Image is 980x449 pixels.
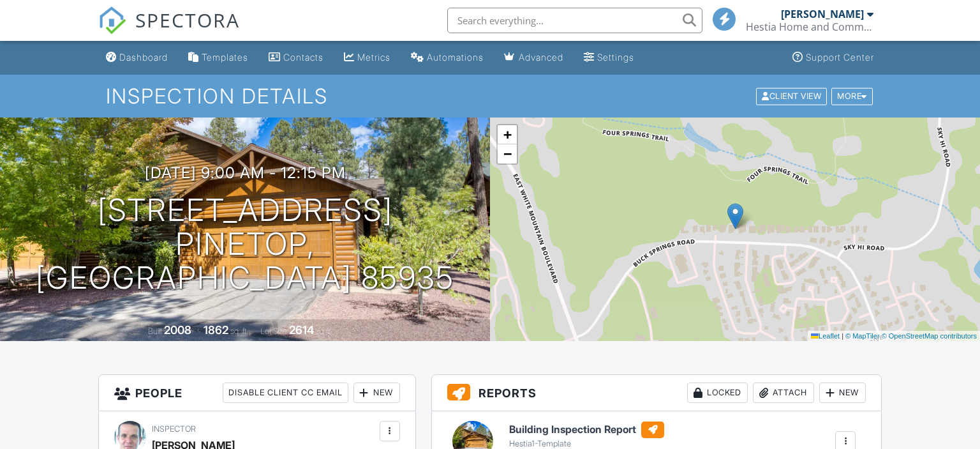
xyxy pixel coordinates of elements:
div: New [353,383,400,403]
div: 2614 [289,323,314,337]
div: Locked [687,383,748,403]
img: The Best Home Inspection Software - Spectora [98,6,126,34]
a: Client View [755,91,830,100]
span: Inspector [152,424,196,434]
a: Leaflet [811,332,840,340]
h6: Building Inspection Report [509,422,664,438]
span: sq. ft. [230,326,248,336]
div: Hestia1-Template [509,439,664,449]
h1: [STREET_ADDRESS] Pinetop, [GEOGRAPHIC_DATA] 85935 [20,194,470,294]
a: Templates [183,46,253,70]
div: More [831,88,873,105]
a: Dashboard [101,46,173,70]
h3: [DATE] 9:00 am - 12:15 pm [145,164,346,181]
div: New [819,383,866,403]
div: Attach [753,383,814,403]
a: Automations (Basic) [406,46,489,70]
span: | [842,332,843,340]
span: SPECTORA [135,6,240,33]
div: Metrics [357,52,390,63]
h3: Reports [432,375,882,411]
a: Zoom in [498,125,517,144]
a: © MapTiler [845,332,880,340]
span: + [503,126,512,142]
span: Built [148,326,162,336]
a: Advanced [499,46,568,70]
div: Hestia Home and Commercial Inspections [746,20,873,33]
div: 1862 [204,323,228,337]
span: sq.ft. [316,326,332,336]
div: Settings [597,52,634,63]
div: Disable Client CC Email [223,383,348,403]
div: Templates [202,52,248,63]
a: Metrics [339,46,396,70]
h1: Inspection Details [106,85,873,107]
div: Support Center [806,52,874,63]
span: − [503,146,512,162]
div: Client View [756,88,827,105]
div: Dashboard [119,52,168,63]
div: [PERSON_NAME] [781,8,864,20]
span: Lot Size [260,326,287,336]
div: Contacts [283,52,323,63]
input: Search everything... [447,8,702,33]
a: Support Center [787,46,879,70]
div: Advanced [519,52,563,63]
h3: People [99,375,415,411]
a: Settings [579,46,639,70]
a: SPECTORA [98,17,240,44]
img: Marker [727,203,743,229]
a: © OpenStreetMap contributors [882,332,977,340]
a: Zoom out [498,144,517,164]
div: Automations [427,52,484,63]
a: Contacts [264,46,329,70]
div: 2008 [164,323,191,337]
